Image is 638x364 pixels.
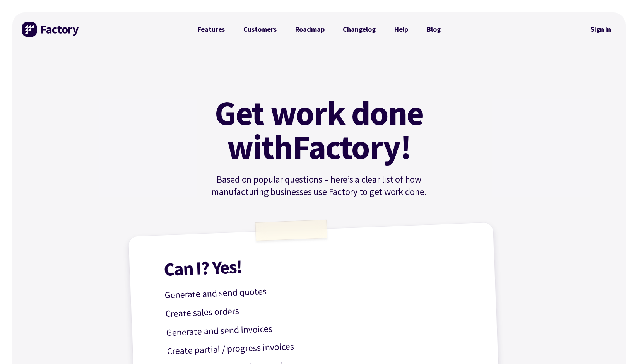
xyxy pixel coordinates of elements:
a: Roadmap [286,22,334,37]
nav: Secondary Navigation [585,21,616,38]
p: Based on popular questions – here’s a clear list of how manufacturing businesses use Factory to g... [188,173,450,198]
nav: Primary Navigation [188,22,450,37]
a: Features [188,22,234,37]
a: Sign in [585,21,616,38]
img: Factory [22,22,80,37]
p: Create partial / progress invoices [167,332,476,359]
a: Help [385,22,417,37]
a: Blog [417,22,450,37]
p: Generate and send quotes [164,276,474,303]
a: Customers [234,22,286,37]
p: Create sales orders [165,294,474,321]
a: Changelog [334,22,385,37]
h1: Get work done with [203,96,435,164]
h1: Can I? Yes! [163,248,472,279]
mark: Factory! [292,130,411,164]
p: Generate and send invoices [166,313,475,340]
